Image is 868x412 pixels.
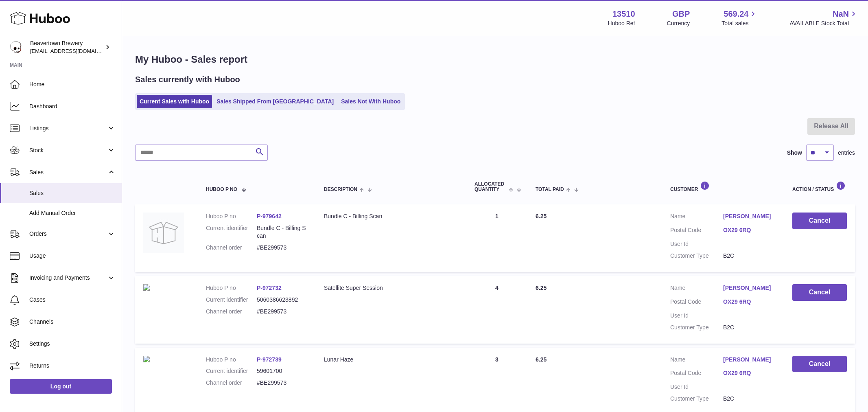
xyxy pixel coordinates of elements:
[29,230,107,238] span: Orders
[789,9,858,27] a: NaN AVAILABLE Stock Total
[29,147,107,154] span: Stock
[670,284,723,294] dt: Name
[324,356,458,364] div: Lunar Haze
[257,308,308,316] dd: #BE299573
[792,213,847,229] button: Cancel
[670,181,776,192] div: Customer
[214,95,337,108] a: Sales Shipped From [GEOGRAPHIC_DATA]
[724,9,748,20] span: 569.24
[137,95,212,108] a: Current Sales with Huboo
[723,252,776,260] dd: B2C
[670,356,723,366] dt: Name
[536,356,547,363] span: 6.25
[670,324,723,331] dt: Customer Type
[257,296,308,304] dd: 5060386623892
[257,285,282,291] a: P-972732
[792,284,847,301] button: Cancel
[833,9,849,20] span: NaN
[135,74,240,85] h2: Sales currently with Huboo
[29,340,116,348] span: Settings
[670,298,723,308] dt: Postal Code
[670,252,723,260] dt: Customer Type
[723,284,776,292] a: [PERSON_NAME]
[672,9,690,20] strong: GBP
[670,240,723,248] dt: User Id
[723,213,776,220] a: [PERSON_NAME]
[135,53,855,66] h1: My Huboo - Sales report
[723,298,776,306] a: OX29 6RQ
[474,182,507,192] span: ALLOCATED Quantity
[10,41,22,53] img: aoife@beavertownbrewery.co.uk
[143,213,184,253] img: no-photo.jpg
[670,395,723,403] dt: Customer Type
[29,209,116,217] span: Add Manual Order
[257,379,308,387] dd: #BE299573
[608,20,635,27] div: Huboo Ref
[30,39,103,55] div: Beavertown Brewery
[29,189,116,197] span: Sales
[789,20,858,27] span: AVAILABLE Stock Total
[29,103,116,110] span: Dashboard
[838,149,855,157] span: entries
[670,383,723,391] dt: User Id
[29,169,107,176] span: Sales
[206,296,257,304] dt: Current identifier
[206,244,257,252] dt: Channel order
[29,81,116,88] span: Home
[29,252,116,260] span: Usage
[723,324,776,331] dd: B2C
[29,362,116,370] span: Returns
[29,125,107,132] span: Listings
[206,213,257,220] dt: Huboo P no
[723,226,776,234] a: OX29 6RQ
[324,284,458,292] div: Satellite Super Session
[612,9,635,20] strong: 13510
[29,274,107,282] span: Invoicing and Payments
[723,356,776,364] a: [PERSON_NAME]
[324,187,357,192] span: Description
[29,296,116,304] span: Cases
[206,367,257,375] dt: Current identifier
[536,213,547,219] span: 6.25
[143,356,150,362] img: beavertown-brewery-lunar-haze-hazy-ipa-can.png
[257,213,282,219] a: P-979642
[722,20,758,27] span: Total sales
[670,226,723,236] dt: Postal Code
[466,276,527,344] td: 4
[787,149,802,157] label: Show
[206,356,257,364] dt: Huboo P no
[143,284,150,291] img: beavertown-brewery-satellite-super-session-ipa.png
[257,367,308,375] dd: 59601700
[792,181,847,192] div: Action / Status
[206,224,257,240] dt: Current identifier
[324,213,458,220] div: Bundle C - Billing Scan
[10,379,112,394] a: Log out
[257,356,282,363] a: P-972739
[257,224,308,240] dd: Bundle C - Billing Scan
[723,369,776,377] a: OX29 6RQ
[670,312,723,320] dt: User Id
[466,204,527,272] td: 1
[206,379,257,387] dt: Channel order
[206,284,257,292] dt: Huboo P no
[257,244,308,252] dd: #BE299573
[338,95,403,108] a: Sales Not With Huboo
[30,48,120,54] span: [EMAIL_ADDRESS][DOMAIN_NAME]
[792,356,847,373] button: Cancel
[670,213,723,222] dt: Name
[206,187,237,192] span: Huboo P no
[536,285,547,291] span: 6.25
[667,20,690,27] div: Currency
[722,9,758,27] a: 569.24 Total sales
[670,369,723,379] dt: Postal Code
[536,187,564,192] span: Total paid
[206,308,257,316] dt: Channel order
[723,395,776,403] dd: B2C
[29,318,116,326] span: Channels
